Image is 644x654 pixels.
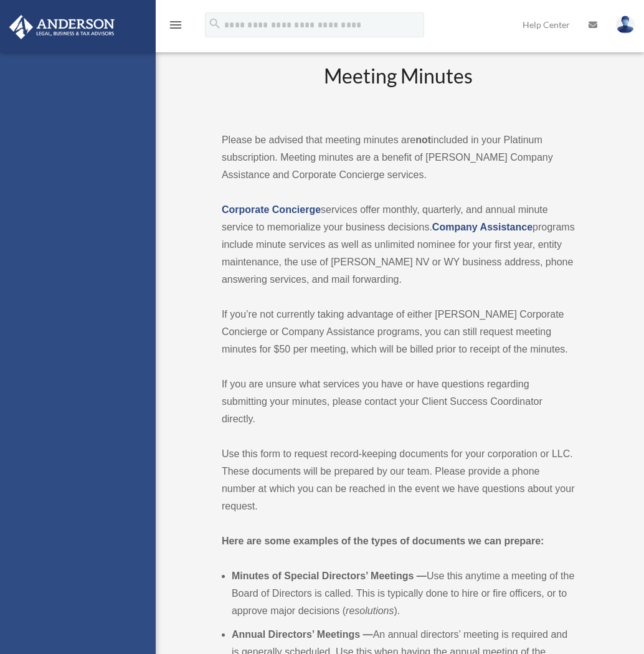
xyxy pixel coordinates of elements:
img: User Pic [616,16,635,34]
i: search [208,17,222,31]
a: menu [168,22,183,32]
i: menu [168,17,183,32]
p: services offer monthly, quarterly, and annual minute service to memorialize your business decisio... [222,201,575,288]
h2: Meeting Minutes [222,62,575,114]
p: If you are unsure what services you have or have questions regarding submitting your minutes, ple... [222,376,575,428]
a: Corporate Concierge [222,204,321,215]
em: resolutions [346,605,394,616]
a: Company Assistance [432,222,533,232]
b: Annual Directors’ Meetings — [232,629,373,640]
img: Anderson Advisors Platinum Portal [6,15,118,39]
strong: Here are some examples of the types of documents we can prepare: [222,536,544,546]
strong: not [415,135,431,145]
b: Minutes of Special Directors’ Meetings — [232,571,427,581]
li: Use this anytime a meeting of the Board of Directors is called. This is typically done to hire or... [232,567,575,620]
p: Use this form to request record-keeping documents for your corporation or LLC. These documents wi... [222,445,575,515]
p: If you’re not currently taking advantage of either [PERSON_NAME] Corporate Concierge or Company A... [222,306,575,358]
p: Please be advised that meeting minutes are included in your Platinum subscription. Meeting minute... [222,131,575,184]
